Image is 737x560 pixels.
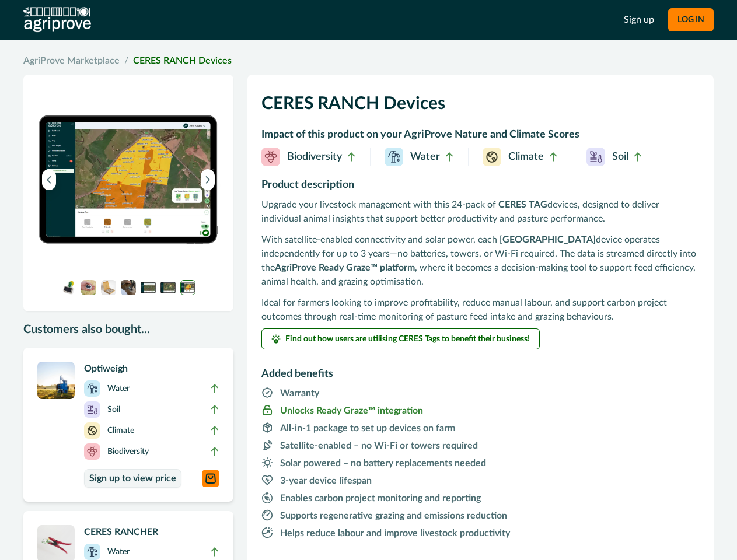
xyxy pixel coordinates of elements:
[107,446,149,458] p: Biodiversity
[261,296,700,324] p: Ideal for farmers looking to improve profitability, reduce manual labour, and support carbon proj...
[261,198,700,226] p: Upgrade your livestock management with this 24-pack of devices, designed to deliver individual an...
[84,362,219,376] p: Optiweigh
[287,149,342,165] p: Biodiversity
[280,509,507,523] p: Supports regenerative grazing and emissions reduction
[124,54,128,68] span: /
[500,235,596,244] strong: [GEOGRAPHIC_DATA]
[261,328,540,349] button: Find out how users are utilising CERES Tags to benefit their business!
[23,54,120,68] a: AgriProve Marketplace
[280,474,372,488] p: 3-year device lifespan
[508,149,544,165] p: Climate
[37,89,219,271] img: A screenshot of the Ready Graze application showing a paddock layout
[410,149,440,165] p: Water
[280,491,481,505] p: Enables carbon project monitoring and reporting
[280,386,319,400] p: Warranty
[121,280,136,295] img: A CERES RANCH device applied to the ear of a cow
[180,280,195,295] img: A screenshot of the Ready Graze application showing a paddock layout
[261,178,700,198] h2: Product description
[42,169,56,190] button: Previous image
[84,469,181,488] a: Sign up to view price
[160,280,176,295] img: A screenshot of the Ready Graze application showing a heatmap of grazing activity
[624,13,654,27] a: Sign up
[261,354,700,386] h2: Added benefits
[280,439,478,453] p: Satellite-enabled – no Wi-Fi or towers required
[280,421,455,435] p: All-in-1 package to set up devices on farm
[37,362,75,399] img: A single CERES RANCH device
[23,7,91,33] img: AgriProve logo
[107,404,120,416] p: Soil
[261,233,700,289] p: With satellite-enabled connectivity and solar power, each device operates independently for up to...
[107,383,130,395] p: Water
[133,56,232,65] a: CERES RANCH Devices
[280,404,423,418] p: Unlocks Ready Graze™ integration
[498,200,547,209] strong: CERES TAG
[23,54,714,68] nav: breadcrumb
[89,473,176,484] p: Sign up to view price
[84,525,219,539] p: CERES RANCHER
[141,280,156,295] img: A screenshot of the Ready Graze application showing a 3D map of animal positions
[261,89,700,126] h1: CERES RANCH Devices
[280,456,486,470] p: Solar powered – no battery replacements needed
[107,425,134,437] p: Climate
[61,280,76,295] img: A single CERES RANCH device
[280,526,510,540] p: Helps reduce labour and improve livestock productivity
[285,335,530,343] span: Find out how users are utilising CERES Tags to benefit their business!
[23,321,233,338] p: Customers also bought...
[81,280,96,295] img: A hand holding a CERES RANCH device
[107,546,130,558] p: Water
[101,280,116,295] img: A box of CERES RANCH devices
[612,149,628,165] p: Soil
[201,169,215,190] button: Next image
[275,263,415,272] strong: AgriProve Ready Graze™ platform
[668,8,714,32] button: LOG IN
[261,126,700,148] h2: Impact of this product on your AgriProve Nature and Climate Scores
